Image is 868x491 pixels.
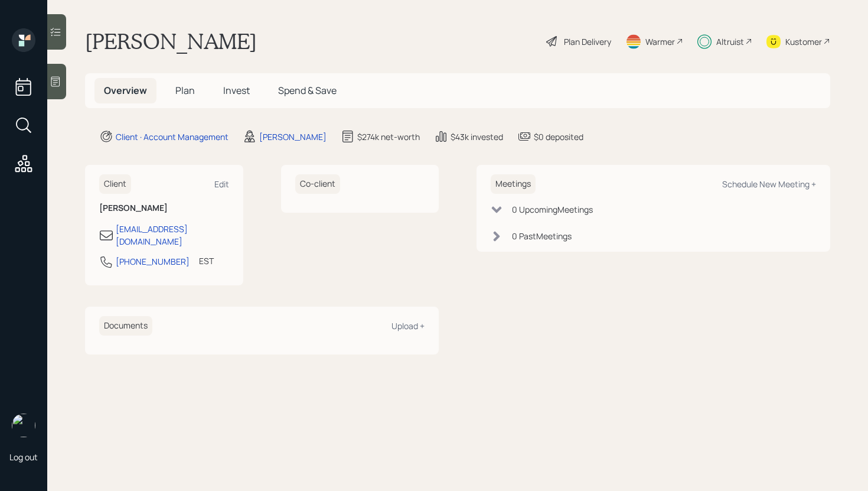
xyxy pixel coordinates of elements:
[785,35,822,48] div: Kustomer
[85,28,257,54] h1: [PERSON_NAME]
[391,320,425,331] div: Upload +
[116,223,229,248] div: [EMAIL_ADDRESS][DOMAIN_NAME]
[104,84,147,97] span: Overview
[722,178,816,190] div: Schedule New Meeting +
[357,131,420,143] div: $274k net-worth
[99,203,229,213] h6: [PERSON_NAME]
[491,174,536,194] h6: Meetings
[116,255,190,268] div: [PHONE_NUMBER]
[259,131,327,143] div: [PERSON_NAME]
[645,35,675,48] div: Warmer
[99,174,131,194] h6: Client
[116,131,229,143] div: Client · Account Management
[716,35,744,48] div: Altruist
[512,203,593,216] div: 0 Upcoming Meeting s
[175,84,195,97] span: Plan
[295,174,340,194] h6: Co-client
[12,414,35,437] img: retirable_logo.png
[512,230,572,242] div: 0 Past Meeting s
[223,84,250,97] span: Invest
[214,178,229,190] div: Edit
[451,131,503,143] div: $43k invested
[564,35,611,48] div: Plan Delivery
[199,255,214,267] div: EST
[9,451,38,463] div: Log out
[278,84,337,97] span: Spend & Save
[99,316,152,336] h6: Documents
[534,131,583,143] div: $0 deposited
